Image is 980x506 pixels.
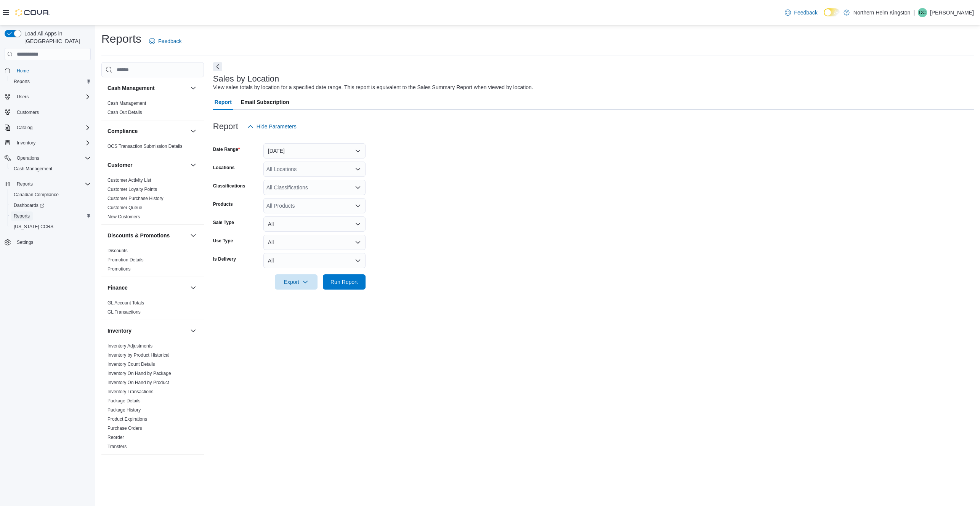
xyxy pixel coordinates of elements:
span: Promotions [107,266,131,272]
button: Operations [14,154,42,163]
a: Promotions [107,266,131,272]
button: Operations [2,153,94,163]
a: Canadian Compliance [11,190,62,199]
span: Canadian Compliance [14,192,59,198]
a: Cash Management [11,164,55,173]
span: Inventory Transactions [107,389,154,395]
div: Compliance [101,142,204,154]
div: Inventory [101,341,204,454]
button: Inventory [14,138,38,147]
span: Inventory by Product Historical [107,352,170,358]
button: Inventory [189,326,198,335]
span: Discounts [107,248,128,254]
div: David Cote [918,8,927,17]
span: Home [17,68,29,74]
button: Catalog [2,122,94,133]
button: Customers [2,107,94,118]
button: Next [213,62,222,71]
button: Compliance [107,127,187,135]
button: Customer [107,161,187,169]
button: Open list of options [355,203,361,209]
span: [US_STATE] CCRS [14,224,53,230]
button: All [263,235,366,250]
h3: Inventory [107,327,132,335]
label: Use Type [213,238,233,244]
a: GL Transactions [107,309,141,315]
a: Customer Queue [107,205,142,210]
a: Dashboards [11,201,47,210]
span: Load All Apps in [GEOGRAPHIC_DATA] [21,30,91,45]
a: Feedback [782,5,820,20]
button: Customer [189,160,198,170]
button: Hide Parameters [244,119,300,134]
span: Reports [11,211,91,221]
span: Customer Purchase History [107,195,164,202]
p: | [913,8,915,17]
span: Cash Management [107,100,146,106]
a: Purchase Orders [107,426,142,431]
button: Open list of options [355,166,361,172]
span: Dashboards [11,201,91,210]
span: Reports [14,78,30,85]
span: Reorder [107,434,124,440]
button: Inventory [107,327,187,335]
h3: Customer [107,161,132,169]
h3: Compliance [107,127,138,135]
span: Settings [14,237,91,247]
a: Settings [14,238,36,247]
a: Package History [107,407,141,413]
button: Reports [14,179,36,189]
a: Inventory Transactions [107,389,154,394]
button: All [263,253,366,268]
label: Products [213,201,233,207]
span: Home [14,66,91,75]
span: Customer Queue [107,205,142,211]
div: Finance [101,298,204,320]
span: Users [14,92,91,101]
span: Operations [14,154,91,163]
div: Cash Management [101,99,204,120]
a: Transfers [107,444,127,449]
h3: Report [213,122,238,131]
button: Reports [8,211,94,221]
button: Settings [2,237,94,248]
a: Inventory On Hand by Package [107,371,171,376]
span: Users [17,94,29,100]
button: Users [14,92,32,101]
button: Discounts & Promotions [189,231,198,240]
label: Date Range [213,146,240,152]
a: Discounts [107,248,128,253]
span: Feedback [794,9,817,16]
span: DC [919,8,925,17]
button: All [263,216,366,232]
a: Reports [11,77,33,86]
a: GL Account Totals [107,300,144,306]
a: Customer Activity List [107,178,151,183]
button: Open list of options [355,184,361,191]
a: New Customers [107,214,140,219]
span: Email Subscription [241,94,289,110]
span: Run Report [330,278,358,286]
a: Customer Purchase History [107,196,164,201]
h1: Reports [101,31,141,46]
button: Finance [189,283,198,292]
button: Finance [107,284,187,291]
span: Inventory On Hand by Product [107,379,169,386]
span: OCS Transaction Submission Details [107,143,183,149]
label: Classifications [213,183,245,189]
h3: Discounts & Promotions [107,232,170,239]
a: Package Details [107,398,141,404]
a: Customer Loyalty Points [107,187,157,192]
button: Catalog [14,123,35,132]
a: Customers [14,108,42,117]
button: Home [2,65,94,76]
input: Dark Mode [824,8,840,16]
span: Cash Management [11,164,91,173]
div: Customer [101,176,204,224]
button: Discounts & Promotions [107,232,187,239]
p: [PERSON_NAME] [930,8,974,17]
h3: Cash Management [107,84,155,92]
